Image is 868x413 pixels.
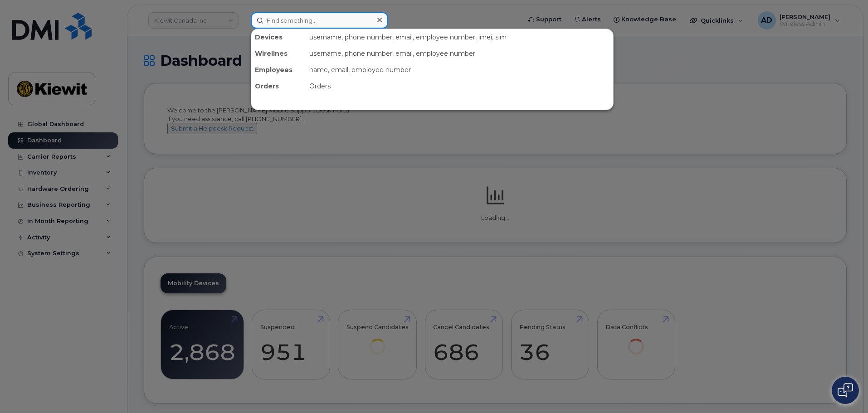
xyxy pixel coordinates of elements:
img: Open chat [838,383,853,398]
div: Devices [251,29,306,45]
div: Orders [306,78,613,94]
div: username, phone number, email, employee number [306,45,613,62]
div: name, email, employee number [306,62,613,78]
div: Employees [251,62,306,78]
div: Wirelines [251,45,306,62]
div: username, phone number, email, employee number, imei, sim [306,29,613,45]
div: Orders [251,78,306,94]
